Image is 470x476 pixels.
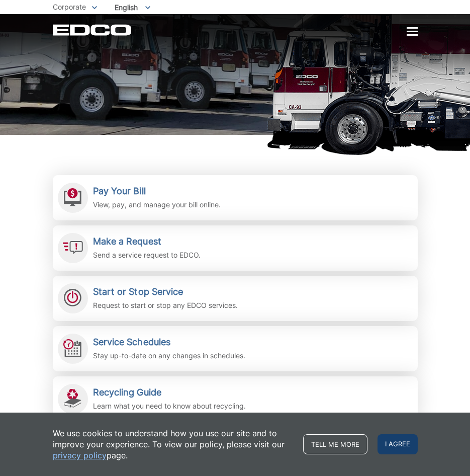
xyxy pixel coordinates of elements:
a: Tell me more [303,434,367,454]
h2: Recycling Guide [93,387,246,398]
h2: Pay Your Bill [93,186,221,197]
span: Corporate [53,3,86,11]
p: Request to start or stop any EDCO services. [93,300,238,311]
a: privacy policy [53,450,107,461]
a: Make a Request Send a service request to EDCO. [53,225,418,271]
p: Send a service request to EDCO. [93,250,201,261]
a: Service Schedules Stay up-to-date on any changes in schedules. [53,326,418,371]
a: Recycling Guide Learn what you need to know about recycling. [53,376,418,422]
p: View, pay, and manage your bill online. [93,199,221,210]
h2: Make a Request [93,236,201,247]
h2: Start or Stop Service [93,286,238,297]
p: Stay up-to-date on any changes in schedules. [93,350,245,361]
span: I agree [378,434,418,454]
a: EDCD logo. Return to the homepage. [53,24,133,36]
a: Pay Your Bill View, pay, and manage your bill online. [53,175,418,220]
p: Learn what you need to know about recycling. [93,401,246,412]
p: We use cookies to understand how you use our site and to improve your experience. To view our pol... [53,428,293,461]
h2: Service Schedules [93,337,245,348]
